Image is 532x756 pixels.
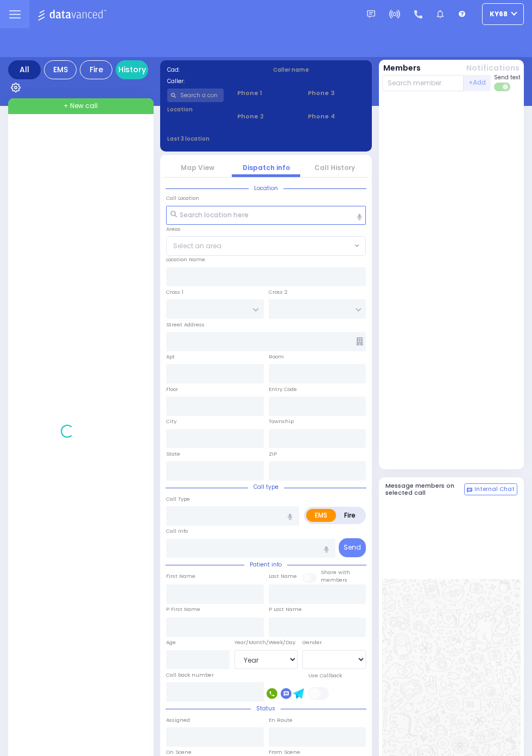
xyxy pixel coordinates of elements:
[166,194,199,202] label: Call Location
[166,206,366,225] input: Search location here
[306,509,336,522] label: EMS
[64,101,98,111] span: + New call
[269,418,294,425] label: Township
[467,488,472,493] img: comment-alt.png
[302,639,322,646] label: Gender
[166,572,195,580] label: First Name
[382,75,464,91] input: Search member
[356,337,363,345] span: Other building occupants
[166,450,180,458] label: State
[237,112,294,121] span: Phone 2
[166,353,175,361] label: Apt
[248,483,284,491] span: Call type
[166,716,190,724] label: Assigned
[385,482,465,496] h5: Message members on selected call
[116,60,148,79] a: History
[490,9,508,19] span: ky68
[166,321,205,329] label: Street Address
[166,386,178,393] label: Floor
[166,495,190,503] label: Call Type
[80,60,112,79] div: Fire
[464,483,517,495] button: Internal Chat
[269,716,293,724] label: En Route
[37,8,110,21] img: Logo
[8,60,41,79] div: All
[166,225,181,233] label: Areas
[166,256,205,263] label: Location Name
[167,89,224,102] input: Search a contact
[269,353,284,361] label: Room
[308,89,365,98] span: Phone 3
[383,62,421,74] button: Members
[166,527,188,535] label: Call Info
[166,288,183,296] label: Cross 1
[335,509,364,522] label: Fire
[466,62,520,74] button: Notifications
[269,748,300,756] label: From Scene
[166,606,200,613] label: P First Name
[269,386,297,393] label: Entry Code
[181,163,214,172] a: Map View
[269,572,297,580] label: Last Name
[367,10,375,18] img: message.svg
[44,60,77,79] div: EMS
[167,135,267,143] label: Last 3 location
[269,450,277,458] label: ZIP
[249,184,283,192] span: Location
[494,81,511,92] label: Turn off text
[167,77,259,85] label: Caller:
[167,66,259,74] label: Cad:
[167,105,224,114] label: Location
[339,538,366,557] button: Send
[273,66,365,74] label: Caller name
[166,748,192,756] label: On Scene
[474,486,515,493] span: Internal Chat
[251,704,281,713] span: Status
[244,560,287,569] span: Patient info
[494,73,521,81] span: Send text
[308,672,342,679] label: Use Callback
[166,639,176,646] label: Age
[166,418,176,425] label: City
[482,3,524,25] button: ky68
[173,241,221,251] span: Select an area
[243,163,290,172] a: Dispatch info
[269,606,302,613] label: P Last Name
[321,576,347,583] span: members
[235,639,298,646] div: Year/Month/Week/Day
[237,89,294,98] span: Phone 1
[321,569,350,576] small: Share with
[308,112,365,121] span: Phone 4
[269,288,288,296] label: Cross 2
[166,671,214,679] label: Call back number
[314,163,355,172] a: Call History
